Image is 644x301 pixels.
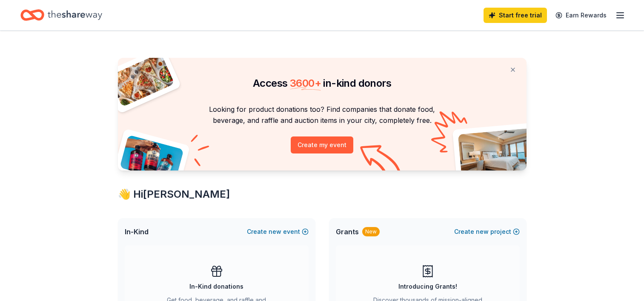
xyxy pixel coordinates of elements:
[20,5,102,25] a: Home
[128,104,516,126] p: Looking for product donations too? Find companies that donate food, beverage, and raffle and auct...
[247,227,309,237] button: Createnewevent
[362,227,380,236] div: New
[398,281,457,292] div: Introducing Grants!
[454,227,520,237] button: Createnewproject
[125,227,149,237] span: In-Kind
[484,8,547,23] a: Start free trial
[108,53,175,107] img: Pizza
[189,281,243,292] div: In-Kind donations
[118,187,527,201] div: 👋 Hi [PERSON_NAME]
[253,77,391,89] span: Access in-kind donors
[291,136,353,153] button: Create my event
[269,227,281,237] span: new
[290,77,321,89] span: 3600 +
[360,145,403,177] img: Curvy arrow
[336,227,359,237] span: Grants
[550,8,612,23] a: Earn Rewards
[476,227,489,237] span: new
